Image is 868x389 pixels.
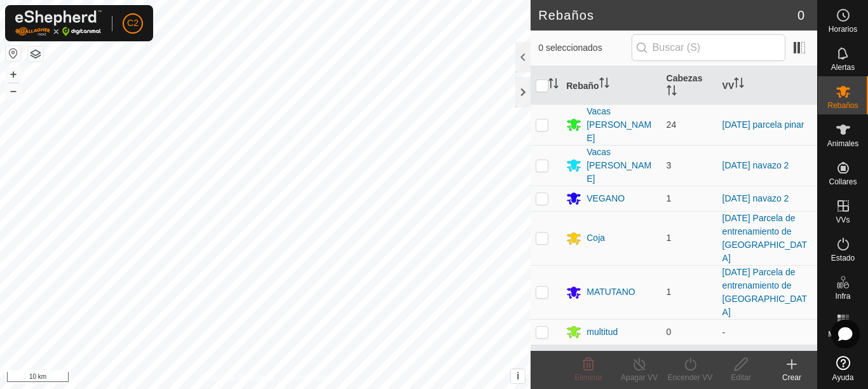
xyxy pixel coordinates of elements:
font: – [10,84,17,97]
font: Infra [835,292,850,301]
button: – [6,83,21,99]
font: 0 [667,327,672,337]
font: - [722,327,726,338]
font: C2 [127,18,139,28]
a: [DATE] navazo 2 [722,193,789,203]
font: Mapa de calor [828,330,858,346]
p-sorticon: Activar para ordenar [548,80,559,90]
p-sorticon: Activar para ordenar [734,79,744,90]
font: Política de Privacidad [200,374,273,383]
font: Vacas [PERSON_NAME] [587,147,651,184]
font: Rebaños [827,101,858,110]
button: Restablecer mapa [6,46,21,61]
font: + [10,67,17,81]
a: [DATE] Parcela de entrenamiento de [GEOGRAPHIC_DATA] [722,213,808,263]
font: Horarios [829,25,857,34]
button: + [6,67,21,82]
img: Logotipo de Gallagher [15,10,102,36]
font: Contáctanos [288,374,331,383]
a: Ayuda [818,351,868,386]
a: [DATE] parcela pinar [722,119,804,130]
button: Capas del Mapa [28,46,43,62]
font: Rebaños [538,8,594,22]
font: Alertas [831,63,855,72]
font: 1 [667,193,672,203]
font: Encender VV [668,373,713,382]
font: Collares [829,177,857,186]
font: Apagar VV [621,373,658,382]
font: Rebaño [566,80,599,90]
font: Cabezas [667,73,703,83]
font: Ayuda [832,373,854,382]
a: Política de Privacidad [200,372,273,384]
p-sorticon: Activar para ordenar [667,87,677,97]
font: 1 [667,233,672,243]
font: 3 [667,160,672,170]
font: multitud [587,327,618,337]
font: VV [722,80,735,90]
font: 24 [667,119,677,130]
button: i [511,369,525,383]
font: Crear [782,373,801,382]
font: i [517,371,519,381]
input: Buscar (S) [632,34,785,61]
font: Editar [731,373,750,382]
font: 0 seleccionados [538,43,602,53]
font: Animales [827,139,858,148]
font: Estado [831,254,855,263]
font: Coja [587,233,605,243]
font: VVs [836,215,850,224]
font: MATUTANO [587,287,635,297]
font: 0 [797,8,804,22]
font: VEGANO [587,193,625,203]
a: Contáctanos [288,372,331,384]
font: Vacas [PERSON_NAME] [587,106,651,143]
a: [DATE] Parcela de entrenamiento de [GEOGRAPHIC_DATA] [722,267,808,317]
font: 1 [667,287,672,297]
font: Eliminar [574,373,602,382]
p-sorticon: Activar para ordenar [599,79,609,90]
a: [DATE] navazo 2 [722,160,789,170]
